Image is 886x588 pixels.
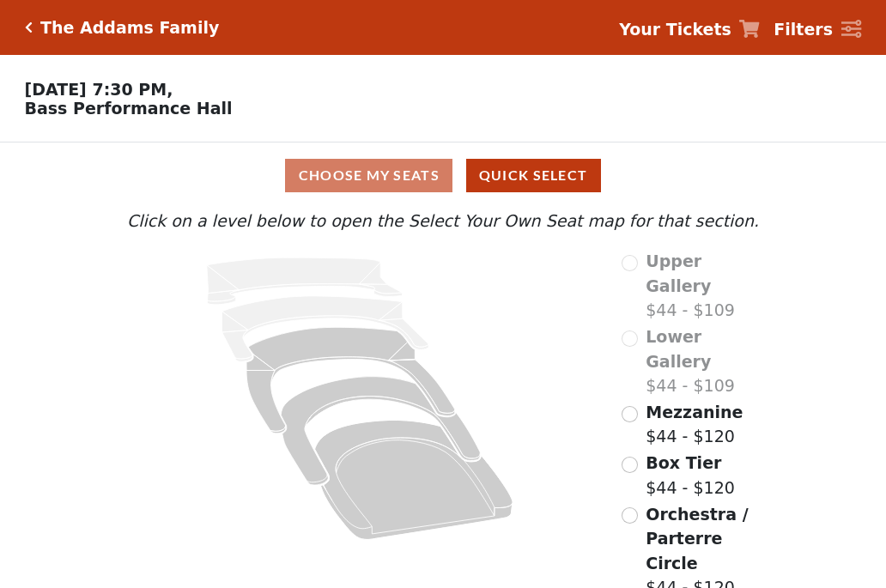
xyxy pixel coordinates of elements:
a: Click here to go back to filters [25,21,33,33]
a: Filters [774,17,861,42]
h5: The Addams Family [40,18,219,38]
label: $44 - $109 [646,249,763,323]
span: Orchestra / Parterre Circle [646,505,748,573]
span: Mezzanine [646,403,743,421]
label: $44 - $120 [646,451,735,500]
strong: Your Tickets [619,20,731,39]
label: $44 - $120 [646,400,743,449]
button: Quick Select [466,159,601,192]
p: Click on a level below to open the Select Your Own Seat map for that section. [123,209,763,233]
path: Orchestra / Parterre Circle - Seats Available: 227 [315,421,513,540]
strong: Filters [774,20,833,39]
a: Your Tickets [619,17,760,42]
path: Upper Gallery - Seats Available: 0 [207,258,403,305]
span: Box Tier [646,453,721,472]
span: Lower Gallery [646,327,711,371]
label: $44 - $109 [646,324,763,398]
path: Lower Gallery - Seats Available: 0 [222,296,429,361]
span: Upper Gallery [646,252,711,295]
